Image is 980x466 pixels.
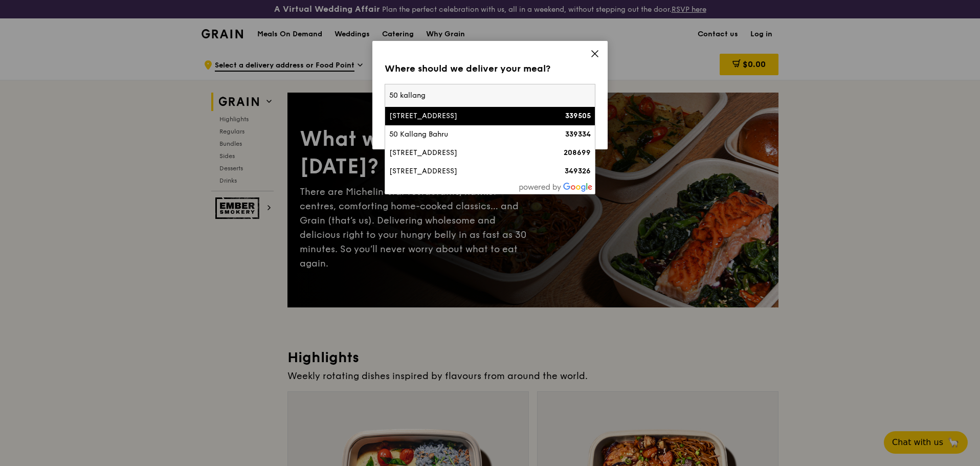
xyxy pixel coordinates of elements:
[389,166,541,176] div: [STREET_ADDRESS]
[565,112,591,120] strong: 339505
[389,148,541,158] div: [STREET_ADDRESS]
[565,167,591,175] strong: 349326
[564,148,591,157] strong: 208699
[389,111,541,121] div: [STREET_ADDRESS]
[565,130,591,139] strong: 339334
[519,183,593,192] img: powered-by-google.60e8a832.png
[389,129,541,140] div: 50 Kallang Bahru
[385,61,595,76] div: Where should we deliver your meal?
